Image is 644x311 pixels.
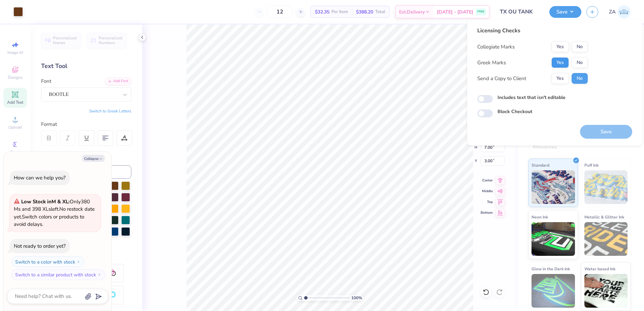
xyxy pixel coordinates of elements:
[497,108,532,115] label: Block Checkout
[375,8,385,15] span: Total
[551,57,569,68] button: Yes
[532,274,575,308] img: Glow in the Dark Ink
[617,5,631,19] img: Zuriel Alaba
[14,198,95,228] span: Only 380 Ms and 398 XLs left. Switch colors or products to avoid delays.
[584,222,628,256] img: Metallic & Glitter Ink
[495,5,544,19] input: Untitled Design
[105,77,131,85] div: Add Font
[89,108,131,114] button: Switch to Greek Letters
[477,75,526,82] div: Send a Copy to Client
[532,170,575,204] img: Standard
[481,189,493,194] span: Middle
[572,73,588,84] button: No
[14,174,66,181] div: How can we help you?
[528,142,561,152] div: Rhinestones
[399,8,425,15] span: Est. Delivery
[11,256,84,267] button: Switch to a color with stock
[8,75,23,80] span: Designs
[14,206,95,220] span: No restock date yet.
[356,8,373,15] span: $388.20
[267,6,293,18] input: – –
[14,243,66,249] div: Not ready to order yet?
[477,43,515,51] div: Collegiate Marks
[99,36,123,45] span: Personalized Numbers
[572,41,588,52] button: No
[315,8,329,15] span: $32.35
[572,57,588,68] button: No
[551,73,569,84] button: Yes
[481,200,493,204] span: Top
[10,149,21,155] span: Greek
[584,162,599,169] span: Puff Ink
[532,162,549,169] span: Standard
[481,178,493,183] span: Center
[551,41,569,52] button: Yes
[53,36,77,45] span: Personalized Names
[21,198,70,205] strong: Low Stock in M & XL :
[584,274,628,308] img: Water based Ink
[41,120,132,128] div: Format
[351,295,362,301] span: 100 %
[11,269,105,280] button: Switch to a similar product with stock
[82,155,105,162] button: Collapse
[8,125,22,130] span: Upload
[477,27,588,35] div: Licensing Checks
[7,100,23,105] span: Add Text
[76,260,80,264] img: Switch to a color with stock
[609,8,616,16] span: ZA
[331,8,348,15] span: Per Item
[609,5,631,19] a: ZA
[584,170,628,204] img: Puff Ink
[97,273,101,277] img: Switch to a similar product with stock
[437,8,473,15] span: [DATE] - [DATE]
[549,6,581,18] button: Save
[41,62,131,71] div: Text Tool
[532,265,570,272] span: Glow in the Dark Ink
[532,222,575,256] img: Neon Ink
[481,210,493,215] span: Bottom
[532,213,548,220] span: Neon Ink
[584,213,624,220] span: Metallic & Glitter Ink
[584,265,615,272] span: Water based Ink
[477,9,484,14] span: FREE
[477,59,506,67] div: Greek Marks
[41,77,51,85] label: Font
[7,50,23,55] span: Image AI
[497,94,566,101] label: Includes text that isn't editable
